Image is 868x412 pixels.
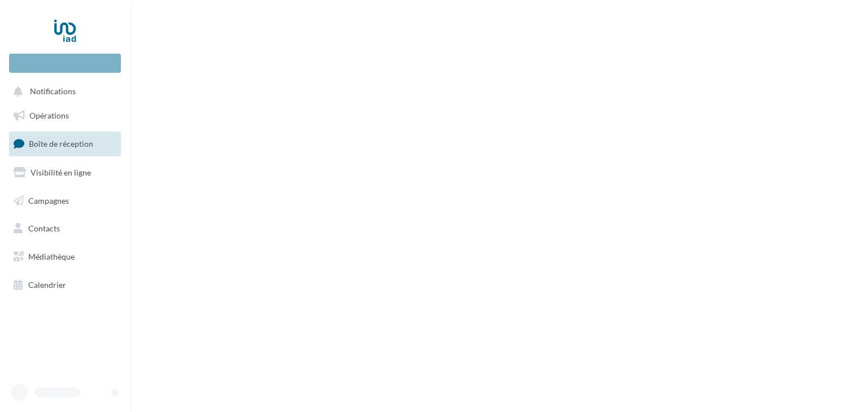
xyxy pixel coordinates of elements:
[7,273,123,297] a: Calendrier
[7,217,123,240] a: Contacts
[28,195,69,205] span: Campagnes
[29,139,93,148] span: Boîte de réception
[31,168,91,177] span: Visibilité en ligne
[7,161,123,185] a: Visibilité en ligne
[7,104,123,128] a: Opérations
[29,111,69,120] span: Opérations
[30,87,76,97] span: Notifications
[28,252,75,261] span: Médiathèque
[7,189,123,213] a: Campagnes
[7,245,123,269] a: Médiathèque
[7,132,123,156] a: Boîte de réception
[9,54,121,73] div: Nouvelle campagne
[28,280,66,290] span: Calendrier
[28,223,60,233] span: Contacts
